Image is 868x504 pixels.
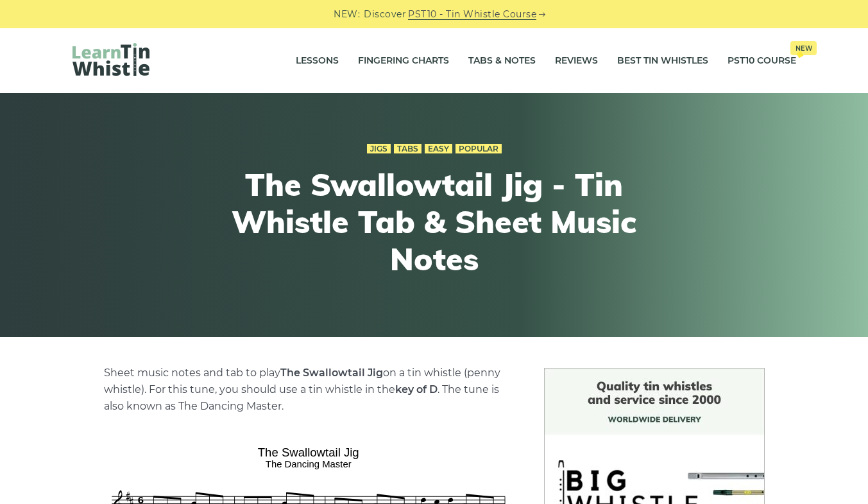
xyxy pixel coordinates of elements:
[617,45,708,77] a: Best Tin Whistles
[394,144,421,154] a: Tabs
[395,383,438,395] strong: key of D
[555,45,598,77] a: Reviews
[367,144,391,154] a: Jigs
[358,45,449,77] a: Fingering Charts
[198,166,670,277] h1: The Swallowtail Jig - Tin Whistle Tab & Sheet Music Notes
[425,144,452,154] a: Easy
[280,367,383,379] strong: The Swallowtail Jig
[468,45,536,77] a: Tabs & Notes
[790,41,817,55] span: New
[72,43,149,76] img: LearnTinWhistle.com
[455,144,502,154] a: Popular
[104,365,513,415] p: Sheet music notes and tab to play on a tin whistle (penny whistle). For this tune, you should use...
[728,45,796,77] a: PST10 CourseNew
[296,45,339,77] a: Lessons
